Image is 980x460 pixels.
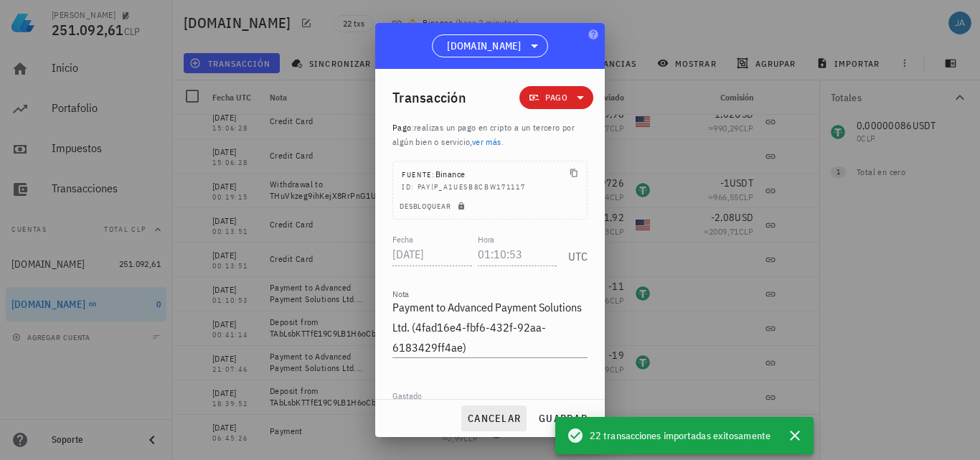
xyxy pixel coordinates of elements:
[393,199,474,213] button: Desbloquear
[392,122,575,147] span: realizas un pago en cripto a un tercero por algún bien o servicio, .
[402,170,435,179] span: Fuente:
[392,390,422,401] label: Gastado
[402,167,465,182] div: Binance
[447,39,521,53] span: [DOMAIN_NAME]
[402,182,578,193] div: ID: pay|P_A1UESB8CBW171117
[392,122,412,133] span: Pago
[467,412,521,425] span: cancelar
[538,412,588,425] span: guardar
[545,90,567,105] span: Pago
[399,202,468,211] span: Desbloquear
[392,288,409,299] label: Nota
[392,234,413,245] label: Fecha
[392,121,588,149] p: :
[562,234,588,270] div: UTC
[461,405,527,431] button: cancelar
[472,136,501,147] a: ver más
[478,234,494,245] label: Hora
[532,405,593,431] button: guardar
[392,86,466,109] div: Transacción
[590,428,771,443] span: 22 transacciones importadas exitosamente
